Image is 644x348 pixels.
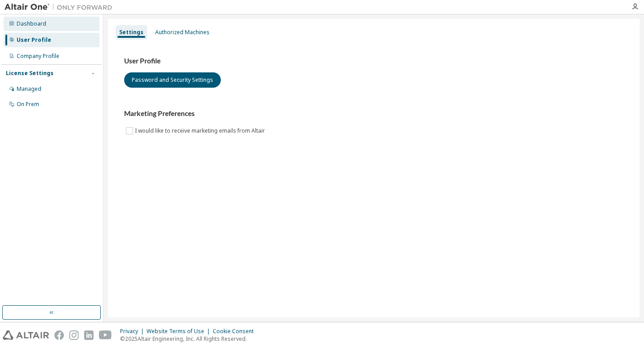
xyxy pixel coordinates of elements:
[54,330,64,340] img: facebook.svg
[119,29,143,36] div: Settings
[124,109,623,118] h3: Marketing Preferences
[69,330,79,340] img: instagram.svg
[99,330,112,340] img: youtube.svg
[17,36,51,44] div: User Profile
[135,125,267,136] label: I would like to receive marketing emails from Altair
[3,330,49,340] img: altair_logo.svg
[155,29,210,36] div: Authorized Machines
[120,335,259,343] p: © 2025 Altair Engineering, Inc. All Rights Reserved.
[17,53,59,60] div: Company Profile
[17,101,39,108] div: On Prem
[4,3,117,12] img: Altair One
[17,85,41,93] div: Managed
[120,328,147,335] div: Privacy
[17,20,46,27] div: Dashboard
[124,72,221,88] button: Password and Security Settings
[84,330,94,340] img: linkedin.svg
[213,328,259,335] div: Cookie Consent
[147,328,213,335] div: Website Terms of Use
[6,70,54,77] div: License Settings
[124,57,623,66] h3: User Profile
